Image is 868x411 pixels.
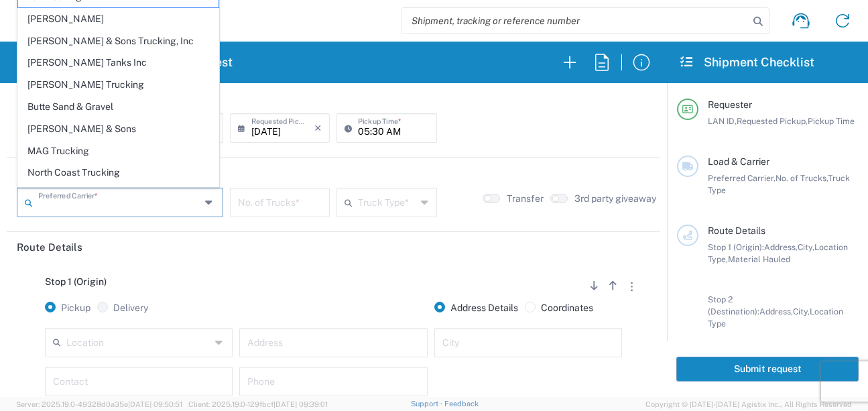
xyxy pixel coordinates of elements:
span: Copyright © [DATE]-[DATE] Agistix Inc., All Rights Reserved [645,398,852,410]
span: Address, [759,306,793,316]
button: Submit request [676,357,859,381]
span: Material Hauled [728,254,790,264]
a: Feedback [444,400,479,408]
span: [DATE] 09:39:01 [273,400,328,408]
span: LAN ID, [708,116,737,126]
span: Client: 2025.19.0-129fbcf [188,400,328,408]
label: Transfer [507,192,544,204]
span: Server: 2025.19.0-49328d0a35e [16,400,182,408]
h2: Route Details [17,241,82,254]
span: MAG Trucking [18,141,219,162]
span: No. of Trucks, [776,173,828,183]
span: Northstate Aggregate [18,184,219,205]
img: pge [16,5,70,37]
span: Preferred Carrier, [708,173,776,183]
h2: Aggregate & Spoils Shipment Request [16,54,233,70]
h2: Shipment Checklist [679,54,814,70]
span: Butte Sand & Gravel [18,97,219,117]
label: Address Details [434,302,518,314]
span: Route Details [708,225,765,236]
span: Stop 1 (Origin) [45,276,107,287]
span: Address, [764,242,798,252]
span: North Coast Trucking [18,162,219,183]
span: Requester [708,99,752,110]
span: [DATE] 09:50:51 [128,400,182,408]
span: [PERSON_NAME] & Sons [18,119,219,139]
span: Stop 1 (Origin): [708,242,764,252]
span: City, [793,306,810,316]
span: Load & Carrier [708,156,769,167]
span: Stop 2 (Destination): [708,294,759,316]
span: [PERSON_NAME] Trucking [18,74,219,95]
label: Coordinates [525,302,593,314]
span: City, [798,242,814,252]
span: Pickup Time [808,116,855,126]
a: Support [411,400,444,408]
span: Requested Pickup, [737,116,808,126]
label: 3rd party giveaway [574,192,656,204]
input: Shipment, tracking or reference number [401,8,749,34]
i: × [314,117,322,139]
